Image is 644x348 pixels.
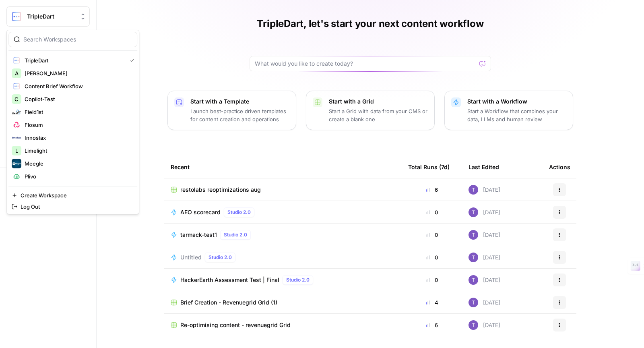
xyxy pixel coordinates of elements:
[25,134,131,142] span: Innostax
[14,95,19,103] span: C
[444,91,573,130] button: Start with a WorkflowStart a Workflow that combines your data, LLMs and human review
[306,91,435,130] button: Start with a GridStart a Grid with data from your CMS or create a blank one
[467,107,566,123] p: Start a Workflow that combines your data, LLMs and human review
[8,190,137,201] a: Create Workspace
[171,298,395,307] a: Brief Creation - Revenuegrid Grid (1)
[9,9,24,24] img: TripleDart Logo
[25,147,131,155] span: Limelight
[12,133,21,143] img: Innostax Logo
[171,275,395,285] a: HackerEarth Assessment Test | FinalStudio 2.0
[12,172,21,181] img: Plivo Logo
[467,97,566,106] p: Start with a Workflow
[171,253,395,262] a: UntitledStudio 2.0
[25,172,131,180] span: Plivo
[469,185,500,195] div: [DATE]
[190,97,289,106] p: Start with a Template
[12,81,21,91] img: Content Brief Workflow Logo
[469,230,478,240] img: ogabi26qpshj0n8lpzr7tvse760o
[171,207,395,217] a: AEO scorecardStudio 2.0
[23,35,132,43] input: Search Workspaces
[171,230,395,240] a: tarmack-test1Studio 2.0
[329,107,428,123] p: Start a Grid with data from your CMS or create a blank one
[25,159,131,168] span: Meegle
[549,156,570,178] div: Actions
[408,321,456,329] div: 6
[257,17,483,30] h1: TripleDart, let's start your next content workflow
[408,186,456,194] div: 6
[208,254,232,261] span: Studio 2.0
[27,12,76,21] span: TripleDart
[469,298,500,307] div: [DATE]
[171,321,395,329] a: Re-optimising content - revenuegrid Grid
[180,321,291,329] span: Re-optimising content - revenuegrid Grid
[8,201,137,212] a: Log Out
[469,207,478,217] img: ogabi26qpshj0n8lpzr7tvse760o
[180,298,277,307] span: Brief Creation - Revenuegrid Grid (1)
[469,253,478,262] img: ogabi26qpshj0n8lpzr7tvse760o
[6,30,139,214] div: Workspace: TripleDart
[167,91,296,130] button: Start with a TemplateLaunch best-practice driven templates for content creation and operations
[408,253,456,261] div: 0
[329,97,428,106] p: Start with a Grid
[180,208,221,216] span: AEO scorecard
[255,60,476,68] input: What would you like to create today?
[15,69,19,77] span: A
[408,276,456,284] div: 0
[12,56,21,65] img: TripleDart Logo
[227,209,251,216] span: Studio 2.0
[21,191,131,199] span: Create Workspace
[469,185,478,195] img: ogabi26qpshj0n8lpzr7tvse760o
[171,156,395,178] div: Recent
[469,230,500,240] div: [DATE]
[180,186,261,194] span: restolabs reoptimizations aug
[408,156,450,178] div: Total Runs (7d)
[469,207,500,217] div: [DATE]
[408,298,456,307] div: 4
[190,107,289,123] p: Launch best-practice driven templates for content creation and operations
[224,231,247,238] span: Studio 2.0
[469,320,478,330] img: ogabi26qpshj0n8lpzr7tvse760o
[25,56,124,64] span: TripleDart
[6,6,90,27] button: Workspace: TripleDart
[180,231,217,239] span: tarmack-test1
[25,108,131,116] span: Field1st
[21,203,131,211] span: Log Out
[180,253,202,261] span: Untitled
[469,275,478,285] img: ogabi26qpshj0n8lpzr7tvse760o
[180,276,279,284] span: HackerEarth Assessment Test | Final
[12,120,21,130] img: Flosum Logo
[469,275,500,285] div: [DATE]
[408,231,456,239] div: 0
[25,95,131,103] span: Copilot-Test
[25,69,131,77] span: [PERSON_NAME]
[408,208,456,216] div: 0
[469,298,478,307] img: ogabi26qpshj0n8lpzr7tvse760o
[12,107,21,117] img: Field1st Logo
[469,320,500,330] div: [DATE]
[25,121,131,129] span: Flosum
[286,276,310,284] span: Studio 2.0
[469,156,499,178] div: Last Edited
[12,159,21,168] img: Meegle Logo
[171,186,395,194] a: restolabs reoptimizations aug
[25,82,131,90] span: Content Brief Workflow
[15,147,18,155] span: L
[469,253,500,262] div: [DATE]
